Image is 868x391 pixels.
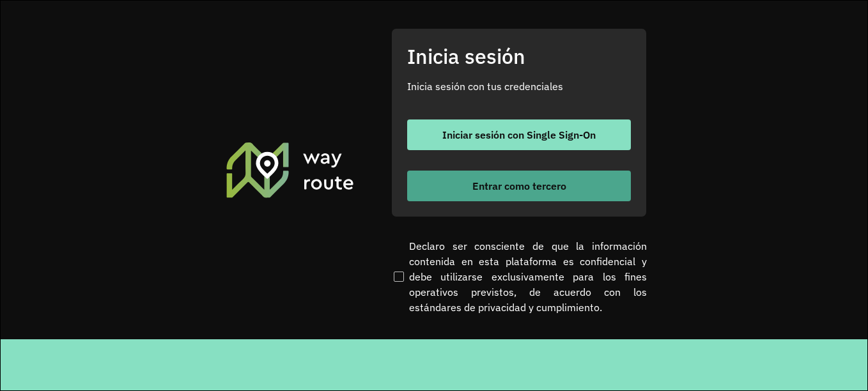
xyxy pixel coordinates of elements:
button: Botón [407,119,631,150]
h2: Inicia sesión [407,44,631,68]
button: Botón [407,171,631,201]
img: Planificador de rutas de AmbevTech [224,141,356,199]
p: Inicia sesión con tus credenciales [407,79,631,94]
font: Entrar como tercero [472,180,566,192]
font: Iniciar sesión con Single Sign-On [442,128,596,141]
font: Declaro ser consciente de que la información contenida en esta plataforma es confidencial y debe ... [409,238,647,315]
